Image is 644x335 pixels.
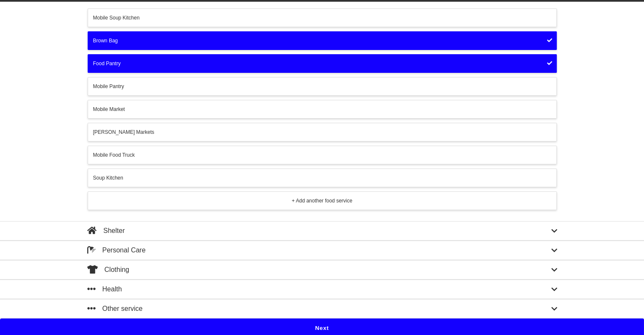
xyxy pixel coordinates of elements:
button: Mobile Food Truck [88,146,557,164]
button: Soup Kitchen [88,169,557,187]
div: Brown Bag [93,37,551,44]
button: Brown Bag [88,31,557,50]
div: Mobile Pantry [93,83,551,90]
div: [PERSON_NAME] Markets [93,128,551,136]
div: Other service [87,304,143,314]
div: Shelter [87,226,125,236]
button: Mobile Soup Kitchen [88,8,557,27]
div: Mobile Soup Kitchen [93,14,551,22]
div: Soup Kitchen [93,174,551,182]
div: Mobile Food Truck [93,151,551,159]
button: Mobile Market [88,100,557,119]
div: Health [87,284,122,294]
div: Personal Care [87,245,146,255]
div: + Add another food service [93,197,551,205]
button: Mobile Pantry [88,77,557,96]
button: + Add another food service [88,191,557,210]
button: [PERSON_NAME] Markets [88,123,557,141]
div: Clothing [87,265,130,275]
div: Food Pantry [93,60,551,67]
button: Food Pantry [88,54,557,73]
div: Mobile Market [93,105,551,113]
